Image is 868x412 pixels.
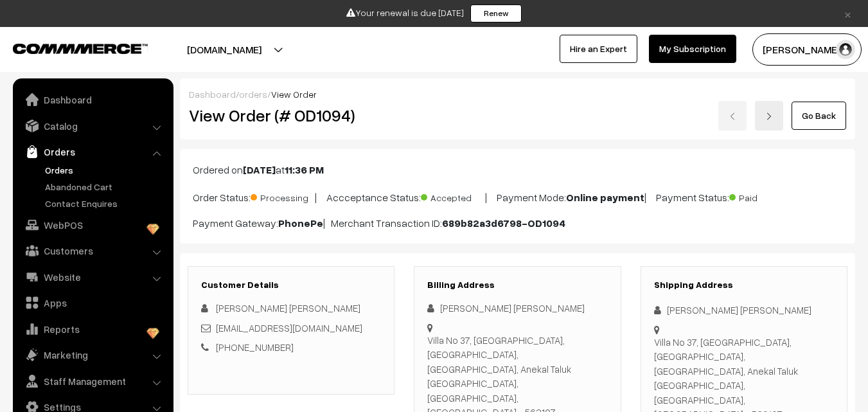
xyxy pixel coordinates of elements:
h2: View Order (# OD1094) [189,105,395,125]
a: Marketing [16,343,169,366]
a: Hire an Expert [560,35,637,63]
a: Dashboard [16,88,169,111]
div: [PERSON_NAME] [PERSON_NAME] [427,301,607,316]
span: View Order [271,89,317,100]
img: user [836,40,855,59]
div: / / [189,87,846,101]
span: [PERSON_NAME] [PERSON_NAME] [216,302,360,314]
h3: Billing Address [427,280,607,291]
a: Renew [470,4,522,22]
a: Catalog [16,114,169,138]
button: [DOMAIN_NAME] [142,33,306,66]
p: Ordered on at [193,162,842,177]
a: WebPOS [16,213,169,237]
img: right-arrow.png [765,112,773,120]
span: Accepted [421,188,485,204]
a: Website [16,265,169,289]
p: Order Status: | Accceptance Status: | Payment Mode: | Payment Status: [193,188,842,205]
span: Processing [251,188,315,204]
a: [PHONE_NUMBER] [216,341,294,353]
a: Customers [16,239,169,262]
a: Abandoned Cart [42,180,169,193]
a: My Subscription [649,35,736,63]
a: Staff Management [16,370,169,393]
h3: Customer Details [201,280,381,291]
a: Go Back [792,102,846,130]
a: Contact Enquires [42,197,169,210]
div: Your renewal is due [DATE] [4,4,864,22]
b: 11:36 PM [285,163,324,176]
a: COMMMERCE [13,40,125,55]
a: Orders [16,140,169,163]
b: 689b82a3d6798-OD1094 [442,217,565,229]
a: Dashboard [189,89,236,100]
div: [PERSON_NAME] [PERSON_NAME] [654,303,834,318]
button: [PERSON_NAME] [752,33,862,66]
a: orders [239,89,267,100]
h3: Shipping Address [654,280,834,291]
a: Apps [16,291,169,314]
span: Paid [729,188,793,204]
a: × [839,6,856,21]
a: [EMAIL_ADDRESS][DOMAIN_NAME] [216,322,362,334]
b: Online payment [566,191,644,204]
b: PhonePe [278,217,323,229]
a: Orders [42,163,169,177]
b: [DATE] [243,163,276,176]
img: COMMMERCE [13,44,148,53]
p: Payment Gateway: | Merchant Transaction ID: [193,215,842,231]
a: Reports [16,318,169,341]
